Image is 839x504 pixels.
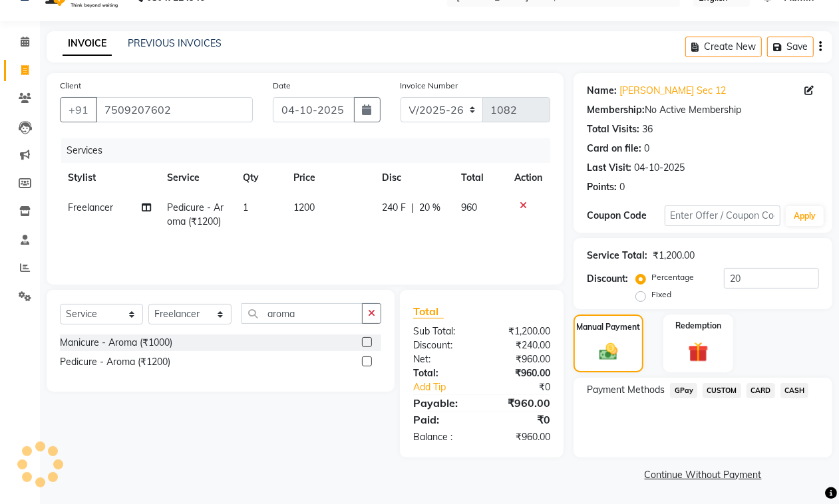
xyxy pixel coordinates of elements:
a: [PERSON_NAME] Sec 12 [619,84,726,98]
th: Price [285,163,374,193]
div: Services [61,138,560,163]
th: Total [453,163,506,193]
label: Client [60,80,81,92]
div: ₹960.00 [482,352,560,366]
button: Apply [786,206,824,226]
button: Save [767,37,814,57]
div: Discount: [587,272,628,286]
div: Payable: [403,395,482,411]
div: Discount: [403,338,482,352]
div: Net: [403,352,482,366]
div: ₹960.00 [482,430,560,444]
div: Pedicure - Aroma (₹1200) [60,355,170,369]
span: CASH [780,383,809,398]
span: GPay [670,383,697,398]
div: ₹960.00 [482,366,560,380]
div: Balance : [403,430,482,444]
input: Search or Scan [242,303,363,324]
div: Service Total: [587,249,647,263]
div: Points: [587,180,617,194]
label: Redemption [675,320,721,332]
input: Search by Name/Mobile/Email/Code [96,97,253,122]
div: ₹1,200.00 [653,249,695,263]
div: Last Visit: [587,161,631,175]
span: Freelancer [68,201,113,213]
div: 0 [619,180,625,194]
input: Enter Offer / Coupon Code [665,205,780,226]
img: _gift.svg [682,340,714,364]
div: Name: [587,84,617,98]
th: Stylist [60,163,159,193]
span: 960 [461,201,477,213]
label: Date [273,80,291,92]
div: ₹1,200.00 [482,324,560,338]
div: Paid: [403,412,482,428]
div: Manicure - Aroma (₹1000) [60,336,172,350]
span: 1 [243,201,248,213]
div: ₹0 [482,412,560,428]
span: Total [413,305,444,318]
button: Create New [685,37,762,57]
div: No Active Membership [587,103,819,117]
th: Service [159,163,235,193]
span: CUSTOM [703,383,741,398]
div: Total Visits: [587,122,639,136]
div: 04-10-2025 [634,161,685,175]
label: Fixed [651,289,671,301]
a: PREVIOUS INVOICES [128,37,222,49]
div: Membership: [587,103,645,117]
span: CARD [747,383,775,398]
span: 20 % [419,201,440,215]
div: Total: [403,366,482,380]
div: 0 [644,142,649,156]
a: Add Tip [403,380,495,394]
button: +91 [60,97,97,122]
label: Percentage [651,271,694,283]
span: 240 F [382,201,406,215]
th: Action [506,163,550,193]
th: Qty [235,163,285,193]
div: ₹0 [495,380,560,394]
a: INVOICE [63,32,112,56]
a: Continue Without Payment [576,468,830,482]
img: _cash.svg [593,341,623,362]
th: Disc [374,163,453,193]
div: 36 [642,122,653,136]
div: Sub Total: [403,324,482,338]
div: ₹240.00 [482,338,560,352]
label: Invoice Number [401,80,458,92]
div: Card on file: [587,142,641,156]
span: Payment Methods [587,383,665,397]
span: 1200 [293,201,315,213]
span: Pedicure - Aroma (₹1200) [167,201,224,227]
span: | [411,201,414,215]
div: Coupon Code [587,209,664,223]
div: ₹960.00 [482,395,560,411]
label: Manual Payment [577,321,641,333]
